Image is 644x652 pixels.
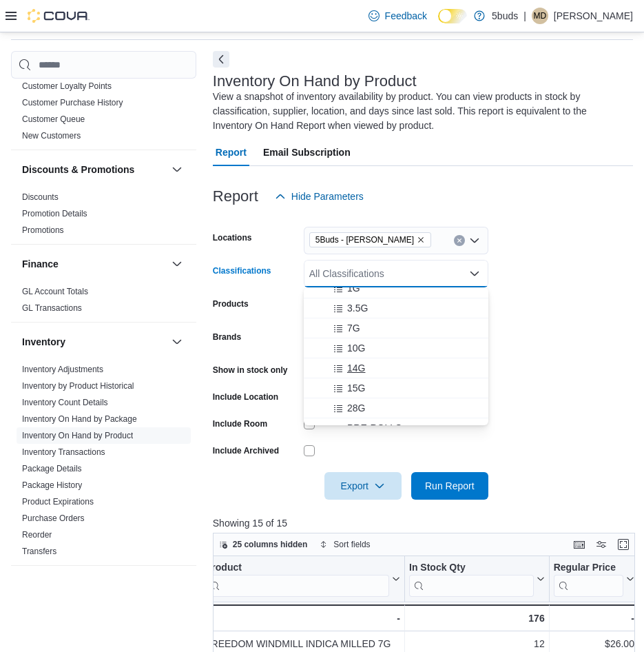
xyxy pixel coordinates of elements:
button: Hide Parameters [269,183,369,210]
label: Classifications [213,265,271,276]
button: Regular Price [553,562,634,597]
button: Finance [169,256,185,272]
h3: Inventory [22,335,65,349]
button: Discounts & Promotions [169,161,185,178]
label: Include Archived [213,445,279,456]
button: 15G [304,378,488,398]
p: Showing 15 of 15 [213,516,639,530]
span: Reorder [22,529,52,540]
div: - [553,610,634,626]
div: $26.00 [553,635,634,652]
span: Customer Loyalty Points [22,81,112,92]
a: Package History [22,480,82,490]
button: In Stock Qty [409,562,545,597]
label: Brands [213,332,241,343]
a: GL Account Totals [22,287,88,296]
span: Inventory by Product Historical [22,380,134,391]
label: Show in stock only [213,365,288,376]
div: View a snapshot of inventory availability by product. You can view products in stock by classific... [213,90,626,133]
span: 14G [347,361,365,375]
a: Customer Loyalty Points [22,81,112,91]
h3: Discounts & Promotions [22,163,134,176]
span: 28G [347,401,365,415]
span: GL Account Totals [22,286,88,297]
a: Inventory On Hand by Package [22,414,137,424]
div: In Stock Qty [409,562,534,575]
img: Cova [28,9,90,23]
div: Product [205,562,389,597]
div: - [205,610,400,626]
span: Dark Mode [438,23,439,24]
div: 176 [409,610,545,626]
a: Transfers [22,547,56,556]
h3: Finance [22,257,59,271]
div: Finance [11,283,196,322]
button: 1G [304,278,488,298]
button: PRE-ROLLS [304,418,488,438]
button: Enter fullscreen [615,536,632,553]
a: Discounts [22,192,59,202]
span: Inventory Count Details [22,397,108,408]
span: 1G [347,281,360,295]
button: Close list of options [469,268,480,279]
button: 25 columns hidden [214,536,313,553]
a: New Customers [22,131,81,141]
button: 10G [304,338,488,358]
span: Report [216,139,247,166]
span: 10G [347,341,365,355]
a: Reorder [22,530,52,540]
button: Run Report [411,472,488,500]
span: Product Expirations [22,496,94,507]
button: Next [213,51,229,68]
a: Inventory by Product Historical [22,381,134,391]
label: Products [213,298,249,309]
span: Purchase Orders [22,513,85,524]
button: 7G [304,318,488,338]
div: Inventory [11,361,196,565]
div: FREEDOM WINDMILL INDICA MILLED 7G [205,635,400,652]
span: Inventory On Hand by Product [22,430,133,441]
button: Inventory [169,334,185,350]
span: Feedback [385,9,427,23]
label: Locations [213,232,252,243]
a: Promotion Details [22,209,87,218]
a: Inventory Transactions [22,447,105,457]
p: [PERSON_NAME] [554,8,633,24]
button: Product [205,562,400,597]
button: Export [324,472,402,500]
span: Discounts [22,192,59,203]
button: 14G [304,358,488,378]
span: Promotion Details [22,208,87,219]
input: Dark Mode [438,9,467,23]
h3: Report [213,188,258,205]
span: PRE-ROLLS [347,421,402,435]
button: Keyboard shortcuts [571,536,588,553]
h3: Inventory On Hand by Product [213,73,417,90]
span: Promotions [22,225,64,236]
a: Package Details [22,464,82,473]
a: Purchase Orders [22,513,85,523]
button: Clear input [454,235,465,246]
button: 28G [304,398,488,418]
span: Inventory On Hand by Package [22,414,137,425]
a: Inventory On Hand by Product [22,431,133,440]
div: Product [205,562,389,575]
span: Hide Parameters [291,190,364,203]
span: Package History [22,480,82,491]
span: 3.5G [347,301,368,315]
label: Include Room [213,418,267,429]
div: Regular Price [553,562,623,597]
span: 5Buds - Regina [309,232,431,247]
div: Discounts & Promotions [11,189,196,244]
a: Feedback [363,2,433,30]
span: GL Transactions [22,303,82,314]
button: Open list of options [469,235,480,246]
span: Transfers [22,546,56,557]
span: 15G [347,381,365,395]
div: Regular Price [553,562,623,575]
span: Customer Purchase History [22,97,123,108]
a: Customer Purchase History [22,98,123,108]
a: Inventory Adjustments [22,365,103,374]
span: Inventory Adjustments [22,364,103,375]
span: Run Report [425,479,475,493]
